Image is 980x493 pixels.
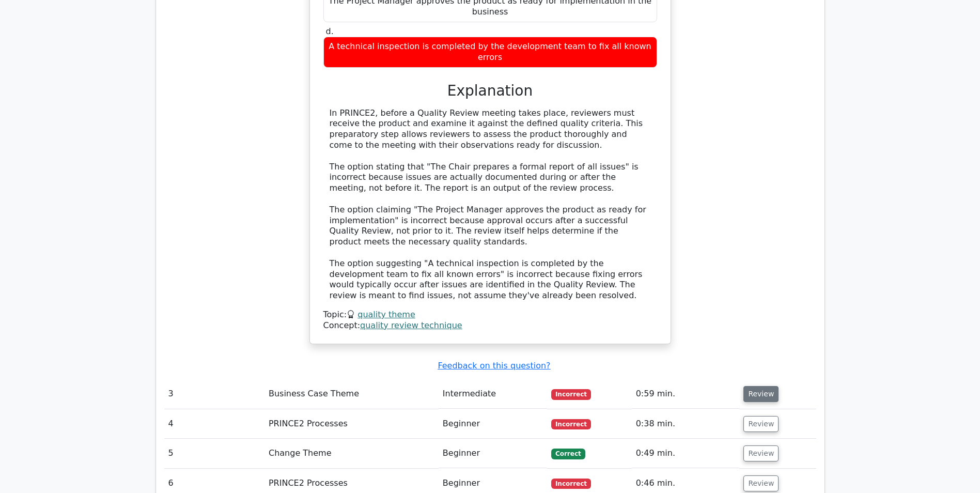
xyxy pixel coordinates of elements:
[551,479,591,489] span: Incorrect
[439,409,547,439] td: Beginner
[164,409,265,439] td: 4
[439,439,547,468] td: Beginner
[357,310,415,319] a: quality theme
[743,386,779,402] button: Review
[265,439,439,468] td: Change Theme
[323,320,657,331] div: Concept:
[323,310,657,320] div: Topic:
[743,416,779,432] button: Review
[632,439,740,468] td: 0:49 min.
[330,82,651,100] h3: Explanation
[551,419,591,429] span: Incorrect
[439,379,547,409] td: Intermediate
[632,409,740,439] td: 0:38 min.
[265,409,439,439] td: PRINCE2 Processes
[551,449,585,459] span: Correct
[164,379,265,409] td: 3
[164,439,265,468] td: 5
[323,37,657,68] div: A technical inspection is completed by the development team to fix all known errors
[330,108,651,301] div: In PRINCE2, before a Quality Review meeting takes place, reviewers must receive the product and e...
[438,361,550,371] a: Feedback on this question?
[265,379,439,409] td: Business Case Theme
[743,475,779,491] button: Review
[551,389,591,399] span: Incorrect
[743,445,779,461] button: Review
[326,26,334,36] span: d.
[632,379,740,409] td: 0:59 min.
[360,320,462,330] a: quality review technique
